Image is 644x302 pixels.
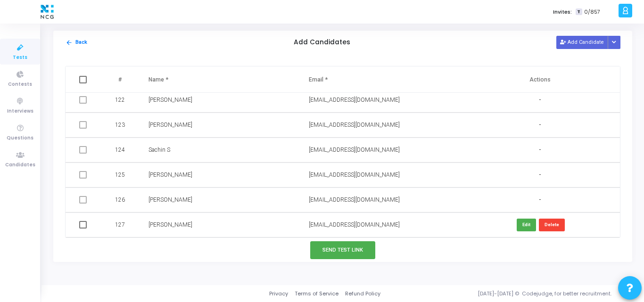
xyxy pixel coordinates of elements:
[149,97,192,103] span: [PERSON_NAME]
[309,147,400,153] span: [EMAIL_ADDRESS][DOMAIN_NAME]
[539,121,541,129] span: -
[309,97,400,103] span: [EMAIL_ADDRESS][DOMAIN_NAME]
[38,2,56,21] img: logo
[115,220,125,229] span: 127
[115,146,125,154] span: 124
[149,171,192,178] span: [PERSON_NAME]
[553,8,572,16] label: Invites:
[576,8,582,16] span: T
[460,66,620,93] th: Actions
[115,96,125,104] span: 122
[269,290,288,298] a: Privacy
[115,121,125,129] span: 123
[294,39,350,47] h5: Add Candidates
[556,36,608,49] button: Add Candidate
[309,122,400,128] span: [EMAIL_ADDRESS][DOMAIN_NAME]
[5,161,35,169] span: Candidates
[149,147,170,153] span: Sachin S
[380,290,632,298] div: [DATE]-[DATE] © Codejudge, for better recruitment.
[149,122,192,128] span: [PERSON_NAME]
[517,219,536,231] button: Edit
[539,96,541,104] span: -
[539,171,541,179] span: -
[539,196,541,204] span: -
[7,107,33,115] span: Interviews
[539,146,541,154] span: -
[345,290,380,298] a: Refund Policy
[139,66,299,93] th: Name *
[8,81,32,89] span: Contests
[65,38,88,47] button: Back
[295,290,339,298] a: Terms of Service
[608,36,621,49] div: Button group with nested dropdown
[7,134,33,142] span: Questions
[310,241,375,259] button: Send Test Link
[149,196,192,203] span: [PERSON_NAME]
[66,39,73,46] mat-icon: arrow_back
[539,219,565,231] button: Delete
[115,196,125,204] span: 126
[115,171,125,179] span: 125
[309,171,400,178] span: [EMAIL_ADDRESS][DOMAIN_NAME]
[309,196,400,203] span: [EMAIL_ADDRESS][DOMAIN_NAME]
[13,54,27,62] span: Tests
[149,221,192,228] span: [PERSON_NAME]
[299,66,460,93] th: Email *
[584,8,600,16] span: 0/857
[309,221,400,228] span: [EMAIL_ADDRESS][DOMAIN_NAME]
[102,66,139,93] th: #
